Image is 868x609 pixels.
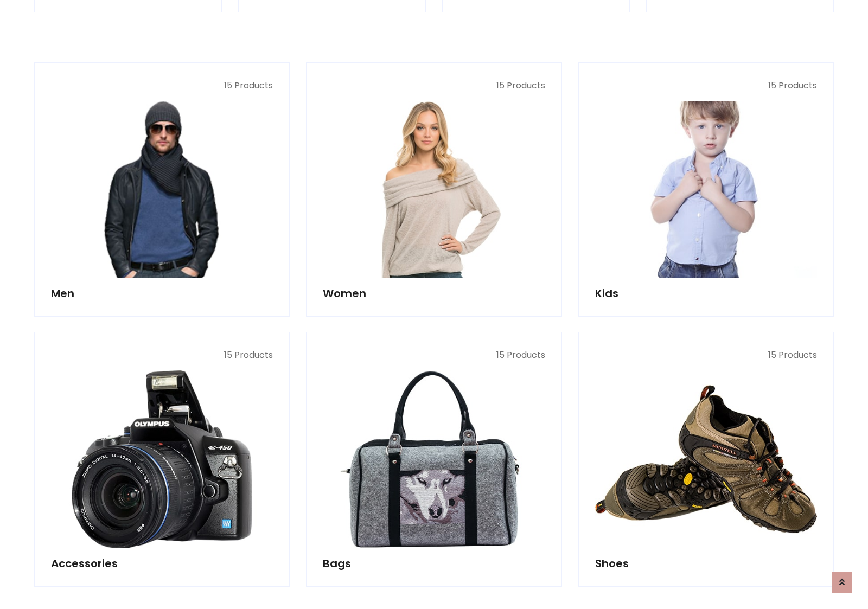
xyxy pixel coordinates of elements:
[51,79,273,92] p: 15 Products
[51,287,273,300] h5: Men
[51,557,273,570] h5: Accessories
[595,557,817,570] h5: Shoes
[323,557,545,570] h5: Bags
[595,287,817,300] h5: Kids
[323,349,545,362] p: 15 Products
[595,79,817,92] p: 15 Products
[51,349,273,362] p: 15 Products
[595,349,817,362] p: 15 Products
[323,79,545,92] p: 15 Products
[323,287,545,300] h5: Women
